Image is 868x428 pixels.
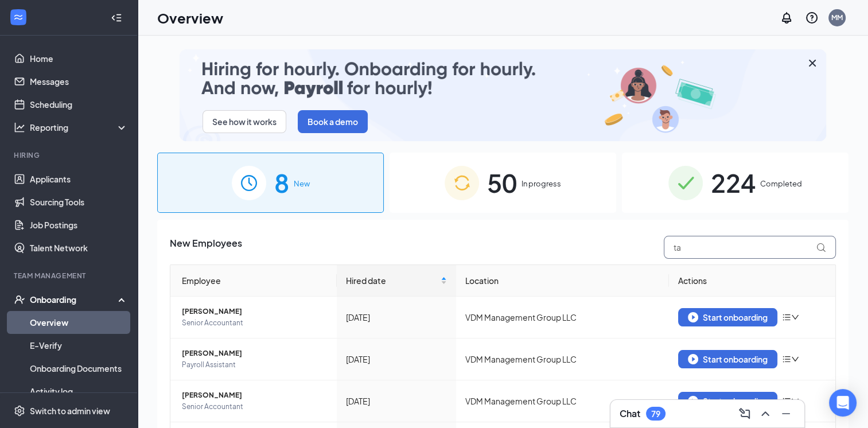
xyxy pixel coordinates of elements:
[782,355,791,364] span: bars
[30,47,128,70] a: Home
[620,407,640,420] h3: Chat
[688,312,768,322] div: Start onboarding
[782,396,791,406] span: bars
[678,392,777,410] button: Start onboarding
[30,405,110,417] div: Switch to admin view
[735,404,754,423] button: ComposeMessage
[711,163,756,203] span: 224
[30,93,128,116] a: Scheduling
[651,409,660,419] div: 79
[182,317,328,329] span: Senior Accountant
[30,122,129,133] div: Reporting
[30,70,128,93] a: Messages
[777,404,795,423] button: Minimize
[791,397,799,405] span: down
[30,168,128,190] a: Applicants
[758,407,772,421] svg: ChevronUp
[298,110,368,133] button: Book a demo
[30,311,128,334] a: Overview
[738,407,752,421] svg: ComposeMessage
[756,404,774,423] button: ChevronUp
[30,213,128,236] a: Job Postings
[791,313,799,321] span: down
[779,407,793,421] svg: Minimize
[111,12,122,24] svg: Collapse
[780,11,793,25] svg: Notifications
[664,236,836,259] input: Search by Name, Job Posting, or Process
[203,110,286,133] button: See how it works
[294,178,310,189] span: New
[805,56,819,70] svg: Cross
[688,354,768,364] div: Start onboarding
[456,265,669,297] th: Location
[14,122,25,133] svg: Analysis
[521,178,561,189] span: In progress
[14,294,25,305] svg: UserCheck
[182,390,328,401] span: [PERSON_NAME]
[760,178,802,189] span: Completed
[182,359,328,371] span: Payroll Assistant
[678,350,777,368] button: Start onboarding
[346,274,438,287] span: Hired date
[346,353,447,365] div: [DATE]
[30,294,118,305] div: Onboarding
[30,380,128,403] a: Activity log
[170,265,337,297] th: Employee
[182,348,328,359] span: [PERSON_NAME]
[456,380,669,422] td: VDM Management Group LLC
[30,236,128,259] a: Talent Network
[14,405,25,417] svg: Settings
[831,13,843,22] div: MM
[182,306,328,317] span: [PERSON_NAME]
[456,338,669,380] td: VDM Management Group LLC
[829,389,857,417] div: Open Intercom Messenger
[669,265,835,297] th: Actions
[30,357,128,380] a: Onboarding Documents
[30,190,128,213] a: Sourcing Tools
[346,311,447,324] div: [DATE]
[13,11,24,23] svg: WorkstreamLogo
[346,395,447,407] div: [DATE]
[805,11,819,25] svg: QuestionInfo
[782,313,791,322] span: bars
[487,163,517,203] span: 50
[182,401,328,413] span: Senior Accountant
[30,334,128,357] a: E-Verify
[791,355,799,363] span: down
[14,271,126,281] div: Team Management
[274,163,289,203] span: 8
[170,236,242,259] span: New Employees
[14,150,126,160] div: Hiring
[688,396,768,406] div: Start onboarding
[678,308,777,326] button: Start onboarding
[157,8,223,28] h1: Overview
[180,49,826,141] img: payroll-small.gif
[456,297,669,338] td: VDM Management Group LLC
